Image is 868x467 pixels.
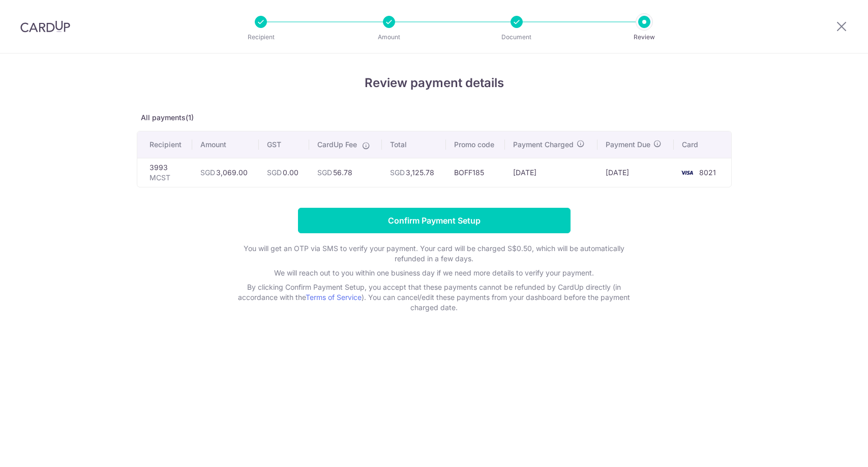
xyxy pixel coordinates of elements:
[231,243,638,264] p: You will get an OTP via SMS to verify your payment. Your card will be charged S$0.50, which will ...
[351,32,427,42] p: Amount
[137,158,192,187] td: 3993
[259,131,309,158] th: GST
[192,158,259,187] td: 3,069.00
[137,74,732,92] h4: Review payment details
[607,32,682,42] p: Review
[317,140,357,150] span: CardUp Fee
[479,32,554,42] p: Document
[382,131,445,158] th: Total
[20,20,70,33] img: CardUp
[699,168,716,177] span: 8021
[309,158,382,187] td: 56.78
[223,32,298,42] p: Recipient
[513,140,574,150] span: Payment Charged
[231,268,638,278] p: We will reach out to you within one business day if we need more details to verify your payment.
[446,131,505,158] th: Promo code
[803,436,858,462] iframe: Opens a widget where you can find more information
[674,131,731,158] th: Card
[597,158,673,187] td: [DATE]
[677,167,697,179] img: <span class="translation_missing" title="translation missing: en.account_steps.new_confirm_form.b...
[259,158,309,187] td: 0.00
[200,168,215,177] span: SGD
[606,140,650,150] span: Payment Due
[306,293,362,301] a: Terms of Service
[505,158,597,187] td: [DATE]
[149,173,184,183] p: MCST
[137,131,192,158] th: Recipient
[446,158,505,187] td: BOFF185
[231,282,638,313] p: By clicking Confirm Payment Setup, you accept that these payments cannot be refunded by CardUp di...
[382,158,445,187] td: 3,125.78
[267,168,282,177] span: SGD
[137,113,732,123] p: All payments(1)
[298,208,571,233] input: Confirm Payment Setup
[317,168,332,177] span: SGD
[192,131,259,158] th: Amount
[390,168,405,177] span: SGD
